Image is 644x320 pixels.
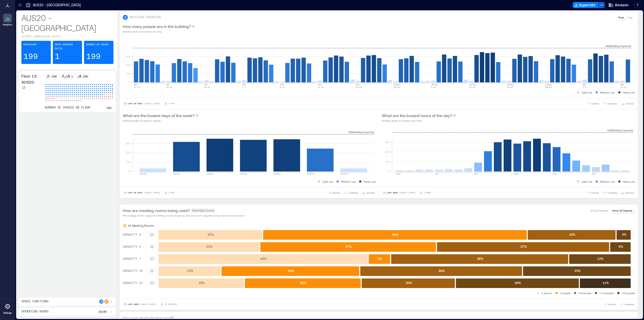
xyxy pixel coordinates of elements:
p: 15 minutes [165,303,177,306]
p: 4-6 people [579,291,591,295]
p: Number of Desks [86,43,109,47]
p: Medium use [341,180,356,184]
text: MAY [134,84,138,86]
p: 290 [107,106,111,110]
p: 1 [71,74,73,78]
text: 37 % [520,245,527,248]
text: [DATE] [140,173,147,175]
text: [DATE] [340,173,348,175]
p: Light use [582,90,592,94]
p: 1 Day [168,102,174,105]
p: All Meeting Rooms [128,224,154,228]
text: [DATE] [393,84,401,86]
tspan: 100 [385,150,389,153]
tspan: 100 [126,151,130,154]
p: 199 [51,74,57,78]
tspan: 0 [388,170,389,173]
text: 25 % [300,281,306,285]
button: OPTIONS [620,101,635,106]
p: 2 people [560,291,571,295]
p: / [65,74,66,78]
text: CAPACITY 18 [123,269,143,273]
text: [DATE] [545,84,552,86]
p: What are the busiest days of the week? [123,113,195,119]
a: Settings [2,300,14,316]
text: 22-28 [355,86,361,88]
text: JUN [280,84,284,86]
text: 29 % [288,269,294,272]
p: AUS20 - [GEOGRAPHIC_DATA] [33,3,81,8]
span: OPTIONS [625,191,634,194]
text: 1-7 [242,86,246,88]
tspan: 50 [127,160,130,163]
button: OPTIONS [361,190,376,195]
p: number of spaces on floor [45,106,90,110]
p: Avg [628,15,632,19]
button: Export CSV [573,2,598,8]
p: Light use [323,180,333,184]
p: Peak [618,15,624,19]
button: Last 90 Days |[DATE]-[DATE] [123,190,161,195]
button: EXPORT [603,302,617,307]
text: [DATE] [273,173,281,175]
text: 18-24 [166,86,172,88]
button: COMPARE [602,190,618,195]
a: Analytics [1,12,14,28]
text: 26 % [515,281,521,285]
p: BUILDING OVERVIEW [130,15,160,19]
span: COMPARE [624,303,634,306]
text: 10-16 [620,86,626,88]
text: [DATE] [207,173,214,175]
p: 199 [86,52,101,62]
text: 3 % [622,233,626,236]
text: [DATE] [240,173,247,175]
span: EXPORT [332,191,340,194]
text: 15-21 [318,86,324,88]
tspan: 150 [126,142,130,145]
text: 4pm [553,173,556,175]
text: JUN [355,84,359,86]
p: Heavy use [364,180,376,184]
text: 44 % [260,257,267,260]
text: JUN [242,84,246,86]
p: Group Capacity [590,208,608,212]
button: EXPORT [586,190,600,195]
text: CAPACITY 7 [123,257,141,261]
text: [DATE] [545,86,552,88]
text: 5 % [619,245,623,248]
p: Building peak occupancy weekly [123,119,199,123]
p: Headcount [23,43,37,47]
text: [DATE] [307,173,314,175]
text: 13 % [597,257,603,260]
tspan: 50 [127,72,130,75]
span: OPTIONS [366,191,375,194]
text: 22 % [208,233,214,236]
text: [DATE] [173,173,180,175]
p: 8a - 6p [99,310,106,314]
p: 1 [55,52,60,62]
p: 1 Day [168,191,174,194]
text: 20 % [406,281,412,285]
p: 199 [83,74,88,78]
p: Medium use [600,90,615,94]
text: MAY [204,84,208,86]
p: Settings [3,311,12,314]
tspan: 150 [385,140,389,144]
button: COMPARE [343,190,359,195]
text: CAPACITY 22 [123,281,143,285]
p: Floor 13: AUS20 [21,73,43,85]
text: 23 % [574,269,581,272]
p: Light use [582,180,592,184]
text: 11 % [602,281,609,285]
p: 1 person [542,291,552,295]
text: 12am [396,173,400,175]
span: COMPARE [607,191,617,194]
text: 20-26 [507,86,513,88]
button: COMPARE [602,101,618,106]
button: Last Week |[DATE]-[DATE] [123,302,157,307]
text: 37 % [345,245,352,248]
span: Extended Count [191,208,215,212]
text: 18 % [198,281,205,285]
span: EXPORT [591,102,599,105]
span: COMPARE [607,102,617,105]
